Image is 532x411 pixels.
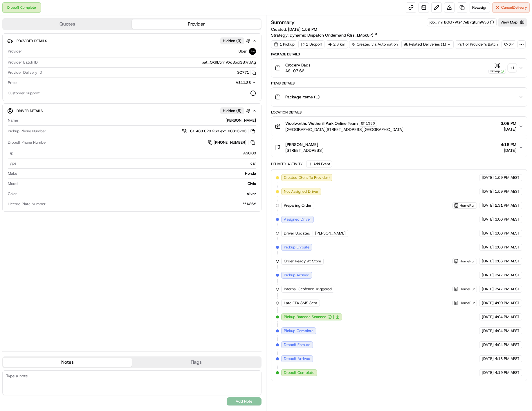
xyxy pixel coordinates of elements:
span: Driver Updated [284,231,310,236]
h3: Summary [271,20,295,25]
div: Civic [21,181,256,186]
div: car [19,161,256,166]
span: [DATE] [482,175,494,180]
span: Package Items ( 1 ) [285,94,320,100]
span: [PERSON_NAME] [315,231,346,236]
span: Cancel Delivery [501,5,527,10]
button: [PHONE_NUMBER] [208,139,256,146]
button: Flags [132,358,261,367]
button: job_7hTBQG7Vtz47eB7qtLmWv6 [430,20,494,25]
span: Assigned Driver [284,217,311,222]
span: Reassign [472,5,487,10]
span: [DATE] [501,147,516,153]
span: Dropoff Complete [284,370,314,375]
span: [DATE] [482,370,494,375]
button: Provider [132,19,261,29]
span: [DATE] [482,203,494,208]
a: Created via Automation [349,40,400,48]
button: HomeRun [454,287,475,291]
span: Customer Support [8,91,40,96]
span: [DATE] [482,273,494,278]
span: Created (Sent To Provider) [284,175,330,180]
span: Grocery Bags [285,62,311,68]
button: Notes [3,358,132,367]
div: silver [19,191,256,197]
span: 1:59 PM AEST [495,175,520,180]
span: 4:04 PM AEST [495,328,520,334]
button: Add Event [306,161,332,167]
button: Pickup [488,62,506,74]
div: A$0.00 [16,151,256,156]
span: Preparing Order [284,203,311,208]
span: [DATE] [482,314,494,320]
button: CancelDelivery [492,2,530,13]
span: 3:00 PM AEST [495,245,520,250]
span: Woolworths Wetherill Park Online Team [285,120,358,126]
button: Hidden (3) [220,37,252,44]
span: 4:15 PM [501,142,516,147]
span: 3:08 PM [501,120,516,126]
span: [DATE] [482,231,494,236]
button: Pickup Barcode Scanned [284,314,332,320]
div: Package Details [271,52,527,57]
span: A$11.88 [236,80,251,85]
span: Tip [8,151,13,156]
div: Strategy: [271,32,378,38]
a: Dynamic Dispatch Ondemand (dss_LMpk6P) [290,32,378,38]
span: 4:04 PM AEST [495,314,520,320]
span: Dynamic Dispatch Ondemand (dss_LMpk6P) [290,32,373,38]
span: [DATE] [501,126,516,132]
span: 2:31 PM AEST [495,203,520,208]
div: [PERSON_NAME] [20,118,256,123]
span: 4:19 PM AEST [495,370,520,375]
span: [GEOGRAPHIC_DATA][STREET_ADDRESS][GEOGRAPHIC_DATA] [285,127,403,132]
span: 1:59 PM AEST [495,189,520,194]
div: Items Details [271,81,527,86]
span: Provider Details [17,39,47,43]
span: [DATE] [482,300,494,306]
span: [DATE] [482,259,494,264]
span: Driver Details [17,109,43,113]
span: [DATE] [482,328,494,334]
div: 1 Dropoff [298,40,324,48]
span: Order Ready At Store [284,259,321,264]
span: Model [8,181,18,186]
span: 3:06 PM AEST [495,259,520,264]
span: Provider Delivery ID [8,70,42,75]
span: bat_OX9L5nIfVXq8oxiGB7rUAg [202,60,256,65]
span: Provider Batch ID [8,60,38,65]
button: Reassign [470,2,490,13]
span: HomeRun [460,203,475,208]
span: Pickup Arrived [284,273,309,278]
span: Not Assigned Driver [284,189,318,194]
button: Pickup+1 [488,62,516,74]
span: 3:47 PM AEST [495,286,520,292]
span: Uber [239,49,247,54]
button: 3C771 [237,70,256,75]
span: Make [8,171,17,176]
div: 1 Pickup [271,40,297,48]
button: [PERSON_NAME][STREET_ADDRESS]4:15 PM[DATE] [271,138,527,157]
span: [DATE] 1:59 PM [288,27,317,32]
span: Pickup Barcode Scanned [284,314,327,320]
button: View Map [498,18,527,26]
span: Pickup Complete [284,328,313,334]
span: Pickup Enroute [284,245,309,250]
button: Hidden (5) [220,107,252,114]
div: Pickup [488,69,506,74]
button: Woolworths Wetherill Park Online Team1386[GEOGRAPHIC_DATA][STREET_ADDRESS][GEOGRAPHIC_DATA]3:08 P... [271,117,527,136]
div: XP [502,40,516,48]
span: Price [8,80,17,85]
span: Pickup Phone Number [8,129,46,134]
div: Related Deliveries (1) [401,40,454,48]
span: HomeRun [460,259,475,264]
span: 3:47 PM AEST [495,273,520,278]
span: Internal Geofence Triggered [284,286,332,292]
button: Package Items (1) [271,88,527,106]
span: Color [8,191,17,197]
span: +61 480 020 263 ext. 00313703 [188,129,246,134]
span: [DATE] [482,189,494,194]
span: Dropoff Arrived [284,356,310,361]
